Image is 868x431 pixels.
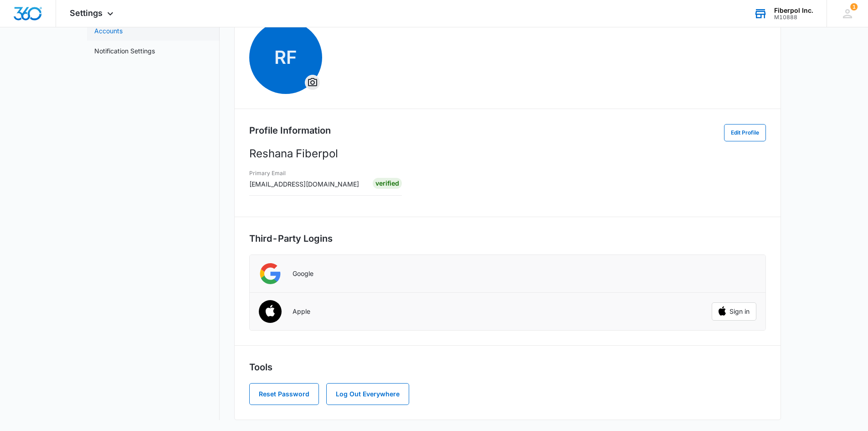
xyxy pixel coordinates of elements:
p: Google [293,270,313,278]
a: Accounts [94,26,123,36]
a: Notification Settings [94,46,155,56]
div: account id [774,14,813,21]
h2: Tools [249,360,766,374]
span: Settings [70,8,103,18]
button: Reset Password [249,383,319,405]
h3: Primary Email [249,169,359,177]
p: Apple [293,307,310,316]
button: Edit Profile [724,124,766,141]
iframe: Sign in with Google Button [707,264,761,284]
img: Apple [253,295,288,329]
span: [EMAIL_ADDRESS][DOMAIN_NAME] [249,180,359,188]
h2: Profile Information [249,124,331,137]
h2: Third-Party Logins [249,232,766,245]
span: RF [249,21,322,94]
span: RFOverflow Menu [249,21,322,94]
p: Reshana Fiberpol [249,145,766,162]
div: Verified [373,178,402,189]
img: Google [259,262,282,285]
button: Overflow Menu [305,75,320,90]
button: Sign in [712,302,756,321]
div: account name [774,7,813,14]
div: notifications count [850,3,858,10]
button: Log Out Everywhere [326,383,409,405]
span: 1 [850,3,858,10]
